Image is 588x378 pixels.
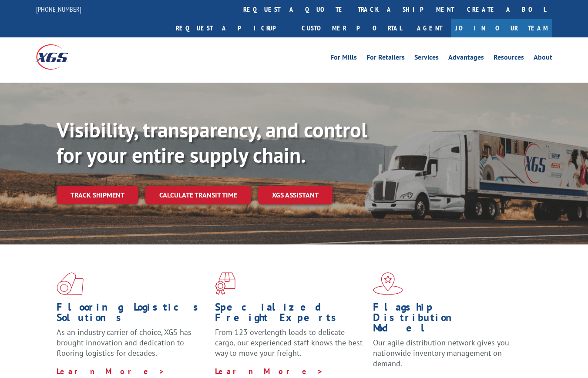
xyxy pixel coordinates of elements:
[57,327,192,358] span: As an industry carrier of choice, XGS has brought innovation and dedication to flooring logistics...
[451,19,552,37] a: Join Our Team
[215,272,235,295] img: xgs-icon-focused-on-flooring-red
[366,54,405,64] a: For Retailers
[330,54,357,64] a: For Mills
[258,186,333,204] a: XGS ASSISTANT
[57,302,208,327] h1: Flooring Logistics Solutions
[215,302,367,327] h1: Specialized Freight Experts
[295,19,408,37] a: Customer Portal
[57,366,165,376] a: Learn More >
[534,54,552,64] a: About
[414,54,439,64] a: Services
[145,186,251,204] a: Calculate transit time
[169,19,295,37] a: Request a pickup
[57,116,367,168] b: Visibility, transparency, and control for your entire supply chain.
[36,5,81,13] a: [PHONE_NUMBER]
[373,272,403,295] img: xgs-icon-flagship-distribution-model-red
[215,366,323,376] a: Learn More >
[373,338,509,368] span: Our agile distribution network gives you nationwide inventory management on demand.
[373,302,525,338] h1: Flagship Distribution Model
[448,54,484,64] a: Advantages
[408,19,451,37] a: Agent
[215,327,367,366] p: From 123 overlength loads to delicate cargo, our experienced staff knows the best way to move you...
[57,186,138,204] a: Track shipment
[494,54,524,64] a: Resources
[57,272,84,295] img: xgs-icon-total-supply-chain-intelligence-red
